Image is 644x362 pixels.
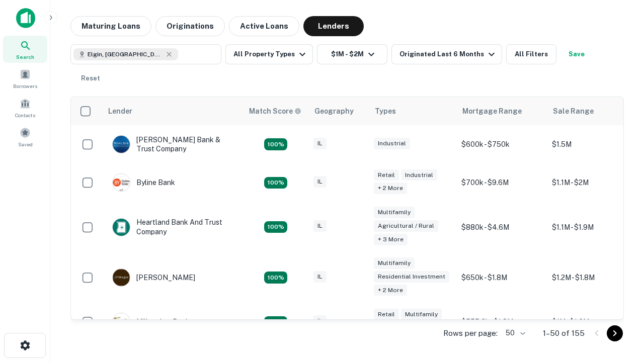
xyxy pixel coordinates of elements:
a: Search [3,36,47,63]
button: Maturing Loans [70,16,151,36]
button: All Property Types [225,44,313,64]
div: [PERSON_NAME] Bank & Trust Company [112,135,233,153]
span: Elgin, [GEOGRAPHIC_DATA], [GEOGRAPHIC_DATA] [88,50,163,59]
img: capitalize-icon.png [16,8,35,28]
span: Borrowers [13,82,37,90]
div: Industrial [401,169,437,181]
div: + 2 more [374,183,407,194]
div: Capitalize uses an advanced AI algorithm to match your search with the best lender. The match sco... [249,106,301,117]
div: + 2 more [374,285,407,296]
iframe: Chat Widget [594,249,644,298]
div: Lender [108,105,132,117]
td: $600k - $750k [456,125,547,163]
p: Rows per page: [443,327,498,339]
button: All Filters [506,44,556,64]
div: Residential Investment [374,271,449,283]
div: Multifamily [374,257,415,269]
th: Capitalize uses an advanced AI algorithm to match your search with the best lender. The match sco... [243,97,308,125]
button: Go to next page [607,325,623,341]
div: IL [313,315,327,327]
div: IL [313,138,327,149]
div: Agricultural / Rural [374,220,438,232]
td: $700k - $9.6M [456,163,547,202]
a: Borrowers [3,65,47,92]
a: Saved [3,123,47,150]
button: Lenders [303,16,364,36]
div: Mortgage Range [462,105,522,117]
th: Mortgage Range [456,97,547,125]
div: Retail [374,309,399,320]
td: $650k - $1.8M [456,252,547,303]
p: 1–50 of 155 [543,327,585,339]
td: $1.1M - $2M [547,163,637,202]
img: picture [113,219,130,236]
th: Lender [102,97,243,125]
button: Save your search to get updates of matches that match your search criteria. [560,44,593,64]
div: Byline Bank [112,173,175,192]
div: Heartland Bank And Trust Company [112,218,233,236]
th: Sale Range [547,97,637,125]
td: $1.2M - $1.8M [547,252,637,303]
button: Reset [74,68,107,88]
div: Multifamily [401,309,442,320]
img: picture [113,174,130,191]
div: Geography [314,105,354,117]
button: $1M - $2M [317,44,387,64]
td: $1M - $1.6M [547,303,637,341]
h6: Match Score [249,106,299,117]
div: Multifamily [374,207,415,218]
div: Sale Range [553,105,594,117]
div: IL [313,220,327,232]
div: Matching Properties: 19, hasApolloMatch: undefined [264,221,287,233]
img: picture [113,269,130,286]
span: Saved [18,140,33,148]
button: Originated Last 6 Months [391,44,502,64]
button: Originations [155,16,225,36]
td: $555.3k - $1.8M [456,303,547,341]
div: 50 [502,326,527,340]
img: picture [113,313,130,330]
td: $880k - $4.6M [456,202,547,252]
td: $1.1M - $1.9M [547,202,637,252]
div: Types [375,105,396,117]
div: Matching Properties: 16, hasApolloMatch: undefined [264,316,287,328]
div: Millennium Bank [112,313,190,331]
div: Matching Properties: 16, hasApolloMatch: undefined [264,177,287,189]
th: Types [369,97,456,125]
button: Active Loans [229,16,299,36]
div: IL [313,176,327,188]
a: Contacts [3,94,47,121]
div: IL [313,271,327,283]
img: picture [113,136,130,153]
div: Industrial [374,138,410,149]
div: + 3 more [374,234,408,245]
div: Matching Properties: 24, hasApolloMatch: undefined [264,271,287,284]
th: Geography [308,97,369,125]
div: Retail [374,169,399,181]
span: Search [16,53,34,61]
div: [PERSON_NAME] [112,268,195,287]
span: Contacts [15,111,35,119]
td: $1.5M [547,125,637,163]
div: Originated Last 6 Months [399,48,498,60]
div: Matching Properties: 28, hasApolloMatch: undefined [264,138,287,150]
